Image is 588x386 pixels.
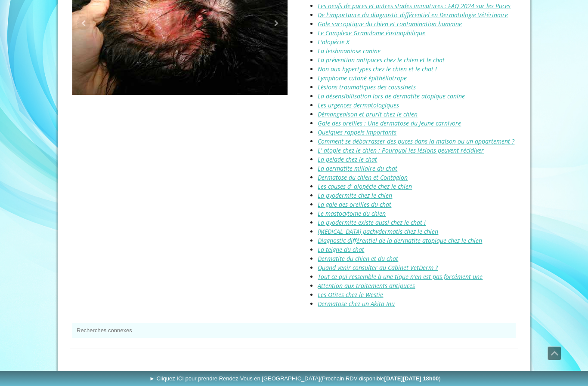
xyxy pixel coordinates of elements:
a: Le mastocytome du chien [318,209,386,218]
a: La dermatite miliaire du chat [318,164,397,172]
a: Attention aux traitements antipuces [318,282,415,290]
a: Les Otites chez le Westie [318,291,383,299]
button: Recherches connexes [72,323,516,338]
a: Les causes d' alopécie chez le chien [318,182,412,190]
a: Gale des oreilles : Une dermatose du jeune carnivore [318,119,461,127]
a: La prévention antipuces chez le chien et le chat [318,56,445,64]
a: Diagnostic différentiel de la dermatite atopique chez le chien [318,236,482,245]
a: De l'importance du diagnostic différentiel en Dermatologie Vétérinaire [318,11,508,19]
a: Gale sarcoptique du chien et contamination humaine [318,20,462,28]
a: Défiler vers le haut [548,346,561,360]
a: Les oeufs de puces et autres stades immatures : FAQ 2024 sur les Puces [318,2,511,10]
span: Défiler vers le haut [548,347,561,360]
a: Quand venir consulter au Cabinet VetDerm ? [318,263,438,272]
a: Les urgences dermatologiques [318,101,399,109]
a: [MEDICAL_DATA] pachydermatis chez le chien [318,227,438,236]
a: Quelques rappels importants [318,128,396,136]
a: Le Complexe Granulome éosinophilique [318,29,425,37]
a: La pyodermite existe aussi chez le chat ! [318,218,426,227]
a: Lésions traumatiques des coussinets [318,83,416,91]
a: La désensibilisation lors de dermatite atopique canine [318,92,465,100]
a: Comment se débarrasser des puces dans la maison ou un appartement ? [318,137,514,145]
a: Dermatite du chien et du chat [318,254,398,263]
span: ► Cliquez ICI pour prendre Rendez-Vous en [GEOGRAPHIC_DATA] [149,375,441,382]
a: Lymphome cutané épithéliotrope [318,74,407,82]
a: La pelade chez le chat [318,155,377,163]
a: Démangeaison et prurit chez le chien [318,110,418,118]
a: La gale des oreilles du chat [318,200,391,208]
a: L' atopie chez le chien : Pourquoi les lésions peuvent récidiver [318,146,484,154]
span: (Prochain RDV disponible ) [320,375,441,382]
a: Tout ce qui ressemble à une tique n'en est pas forcément une [318,273,483,281]
a: L'alopécie X [318,38,349,46]
a: La teigne du chat [318,245,364,254]
a: La pyodermite chez le chien [318,191,392,199]
b: [DATE][DATE] 18h00 [384,375,439,382]
a: Dermatose du chien et Contagion [318,173,408,181]
a: La leishmaniose canine [318,47,381,55]
a: Non aux hypertypes chez le chien et le chat ! [318,65,437,73]
a: Dermatose chez un Akita Inu [318,300,395,308]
